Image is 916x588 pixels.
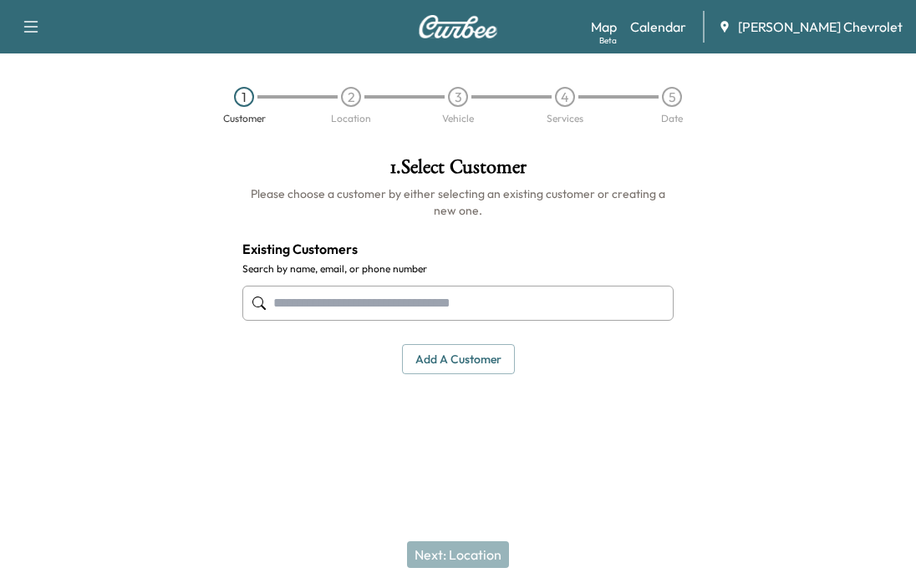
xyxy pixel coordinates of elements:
[242,262,674,276] label: Search by name, email, or phone number
[661,114,683,124] div: Date
[591,17,617,37] a: MapBeta
[630,17,686,37] a: Calendar
[223,114,266,124] div: Customer
[242,185,674,219] h6: Please choose a customer by either selecting an existing customer or creating a new one.
[442,114,474,124] div: Vehicle
[242,239,674,259] h4: Existing Customers
[599,34,617,47] div: Beta
[738,17,903,37] span: [PERSON_NAME] Chevrolet
[331,114,371,124] div: Location
[402,344,515,375] button: Add a customer
[448,87,468,107] div: 3
[242,157,674,185] h1: 1 . Select Customer
[234,87,254,107] div: 1
[555,87,575,107] div: 4
[341,87,361,107] div: 2
[418,15,498,38] img: Curbee Logo
[662,87,682,107] div: 5
[547,114,583,124] div: Services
